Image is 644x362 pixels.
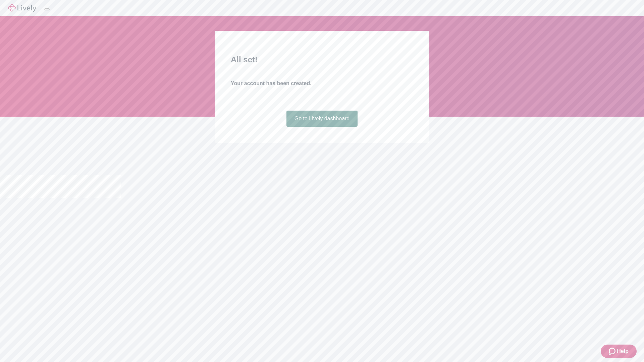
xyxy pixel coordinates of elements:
[44,8,50,10] button: Log out
[231,54,413,66] h2: All set!
[286,111,358,127] a: Go to Lively dashboard
[609,347,617,355] svg: Zendesk support icon
[601,345,637,358] button: Zendesk support iconHelp
[8,4,36,12] img: Lively
[231,79,413,87] h4: Your account has been created.
[617,347,629,355] span: Help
